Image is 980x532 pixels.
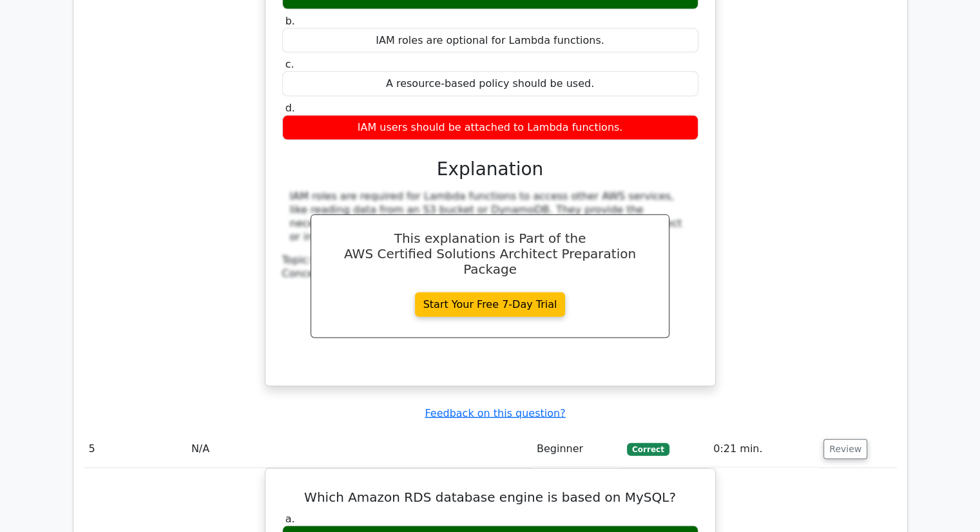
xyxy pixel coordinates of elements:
td: N/A [186,431,532,468]
h5: Which Amazon RDS database engine is based on MySQL? [281,489,700,505]
div: A resource-based policy should be used. [282,71,698,97]
td: 0:21 min. [708,431,818,468]
div: Concept: [282,267,698,281]
div: IAM roles are optional for Lambda functions. [282,28,698,53]
span: d. [285,102,295,114]
a: Feedback on this question? [425,407,565,419]
div: IAM roles are required for Lambda functions to access other AWS services, like reading data from ... [290,190,691,243]
td: Beginner [532,431,622,468]
td: 5 [84,431,186,468]
span: c. [285,58,294,70]
button: Review [823,439,867,459]
h3: Explanation [290,158,691,180]
a: Start Your Free 7-Day Trial [415,292,566,317]
div: IAM users should be attached to Lambda functions. [282,115,698,140]
span: b. [285,15,295,27]
span: Correct [627,443,669,456]
span: a. [285,513,295,525]
div: Topic: [282,254,698,267]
